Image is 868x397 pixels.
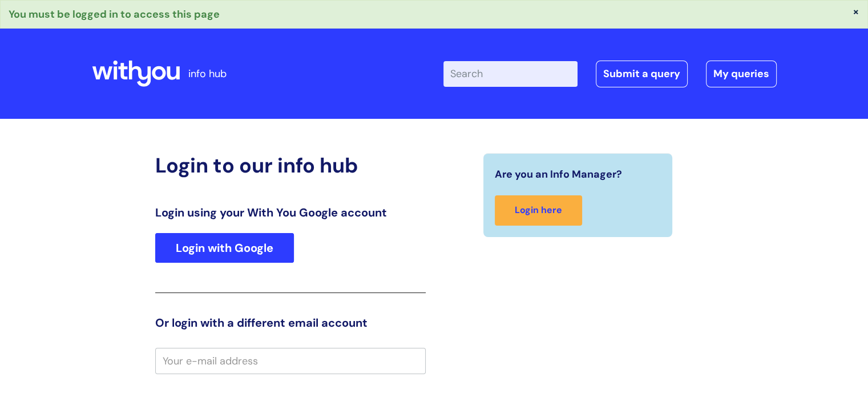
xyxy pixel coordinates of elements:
h3: Or login with a different email account [155,316,426,330]
a: Submit a query [596,61,688,87]
a: Login here [495,195,582,226]
a: Login with Google [155,233,294,263]
button: × [853,6,859,17]
h3: Login using your With You Google account [155,206,426,219]
span: Are you an Info Manager? [495,165,622,183]
input: Search [443,61,578,86]
p: info hub [188,65,227,83]
h2: Login to our info hub [155,153,426,178]
a: My queries [706,61,777,87]
input: Your e-mail address [155,348,426,374]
